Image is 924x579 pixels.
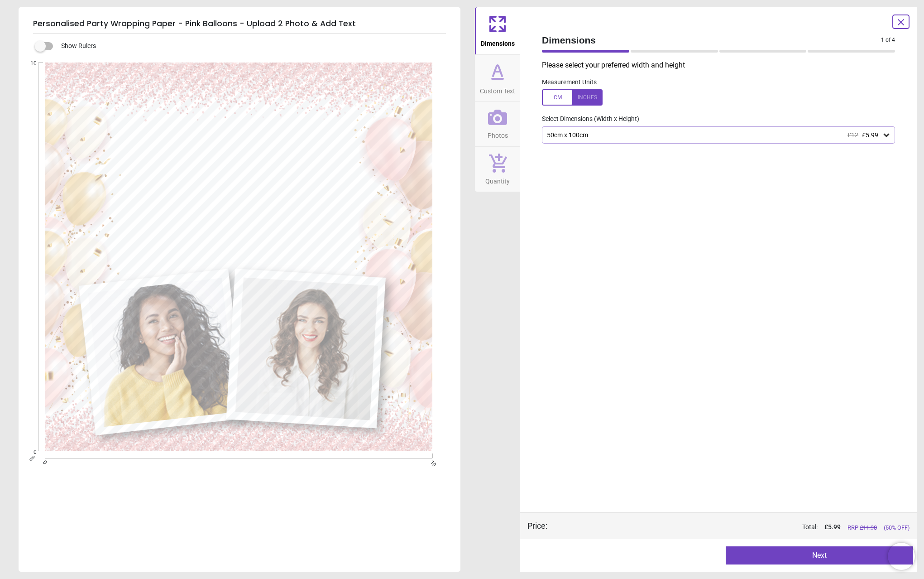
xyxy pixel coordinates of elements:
[828,523,841,531] span: 5.99
[847,524,877,532] span: RRP
[860,524,877,531] span: £ 11.98
[19,60,37,68] span: 10
[561,523,910,532] div: Total:
[33,14,446,34] h5: Personalised Party Wrapping Paper - Pink Balloons - Upload 2 Photo & Add Text
[881,36,895,44] span: 1 of 4
[847,131,858,139] span: £12
[475,102,520,146] button: Photos
[485,173,510,186] span: Quantity
[546,131,882,139] div: 50cm x 100cm
[542,34,881,47] span: Dimensions
[862,131,878,139] span: £5.99
[884,524,910,532] span: (50% OFF)
[527,520,547,531] div: Price :
[475,55,520,102] button: Custom Text
[475,7,520,54] button: Dimensions
[542,60,902,70] p: Please select your preferred width and height
[535,115,639,124] label: Select Dimensions (Width x Height)
[488,127,508,140] span: Photos
[475,147,520,192] button: Quantity
[40,41,460,52] div: Show Rulers
[542,78,597,87] label: Measurement Units
[480,82,515,96] span: Custom Text
[481,35,515,48] span: Dimensions
[824,523,841,532] span: £
[726,546,913,565] button: Next
[888,543,915,570] iframe: Brevo live chat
